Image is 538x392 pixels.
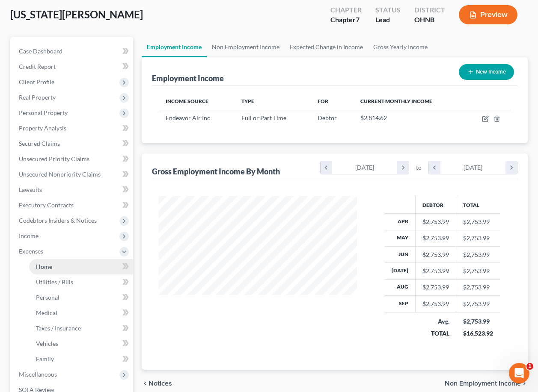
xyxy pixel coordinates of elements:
[422,218,449,226] div: $2,753.99
[29,274,133,290] a: Utilities / Bills
[29,259,133,274] a: Home
[29,305,133,321] a: Medical
[463,329,493,338] div: $16,523.92
[36,294,59,301] span: Personal
[12,121,133,136] a: Property Analysis
[12,44,133,59] a: Case Dashboard
[19,171,101,178] span: Unsecured Nonpriority Claims
[456,279,500,295] td: $2,753.99
[385,296,416,312] th: Sep
[456,214,500,230] td: $2,753.99
[19,140,60,147] span: Secured Claims
[241,114,286,121] span: Full or Part Time
[29,336,133,351] a: Vehicles
[285,37,368,57] a: Expected Change in Income
[445,380,521,387] span: Non Employment Income
[152,73,224,83] div: Employment Income
[422,251,449,259] div: $2,753.99
[12,59,133,74] a: Credit Report
[36,355,54,363] span: Family
[422,317,449,326] div: Avg.
[385,230,416,246] th: May
[505,161,517,174] i: chevron_right
[375,5,401,15] div: Status
[356,15,360,24] span: 7
[19,217,97,224] span: Codebtors Insiders & Notices
[19,94,56,101] span: Real Property
[416,163,422,172] span: to
[360,114,387,121] span: $2,814.62
[509,363,529,383] iframe: Intercom live chat
[10,8,143,21] span: [US_STATE][PERSON_NAME]
[375,15,401,25] div: Lead
[36,278,73,286] span: Utilities / Bills
[422,300,449,308] div: $2,753.99
[12,151,133,167] a: Unsecured Priority Claims
[360,98,432,104] span: Current Monthly Income
[445,380,528,387] button: Non Employment Income chevron_right
[166,98,208,104] span: Income Source
[19,109,68,116] span: Personal Property
[19,47,62,55] span: Case Dashboard
[19,186,42,193] span: Lawsuits
[330,5,362,15] div: Chapter
[318,98,328,104] span: For
[19,371,57,378] span: Miscellaneous
[330,15,362,25] div: Chapter
[422,234,449,242] div: $2,753.99
[422,329,449,338] div: TOTAL
[152,166,280,177] div: Gross Employment Income By Month
[12,167,133,182] a: Unsecured Nonpriority Claims
[149,380,172,387] span: Notices
[19,78,54,85] span: Client Profile
[429,161,440,174] i: chevron_left
[142,380,149,387] i: chevron_left
[36,324,81,332] span: Taxes / Insurance
[29,321,133,336] a: Taxes / Insurance
[36,309,57,316] span: Medical
[36,340,58,347] span: Vehicles
[12,197,133,213] a: Executory Contracts
[29,351,133,367] a: Family
[459,64,514,80] button: New Income
[526,363,533,370] span: 1
[456,296,500,312] td: $2,753.99
[456,246,500,262] td: $2,753.99
[521,380,528,387] i: chevron_right
[19,232,39,239] span: Income
[416,196,456,213] th: Debtor
[207,37,285,57] a: Non Employment Income
[385,279,416,295] th: Aug
[19,248,43,255] span: Expenses
[397,161,409,174] i: chevron_right
[385,246,416,262] th: Jun
[36,263,52,270] span: Home
[440,161,506,174] div: [DATE]
[19,63,56,70] span: Credit Report
[166,114,210,121] span: Endeavor Air Inc
[142,380,172,387] button: chevron_left Notices
[142,37,207,57] a: Employment Income
[321,161,332,174] i: chevron_left
[19,124,66,132] span: Property Analysis
[241,98,254,104] span: Type
[385,214,416,230] th: Apr
[456,196,500,213] th: Total
[19,155,89,162] span: Unsecured Priority Claims
[422,283,449,292] div: $2,753.99
[414,15,445,25] div: OHNB
[456,263,500,279] td: $2,753.99
[12,136,133,151] a: Secured Claims
[29,290,133,305] a: Personal
[332,161,398,174] div: [DATE]
[422,267,449,275] div: $2,753.99
[318,114,337,121] span: Debtor
[414,5,445,15] div: District
[456,230,500,246] td: $2,753.99
[19,201,74,209] span: Executory Contracts
[463,317,493,326] div: $2,753.99
[12,182,133,197] a: Lawsuits
[385,263,416,279] th: [DATE]
[459,5,517,24] button: Preview
[368,37,433,57] a: Gross Yearly Income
